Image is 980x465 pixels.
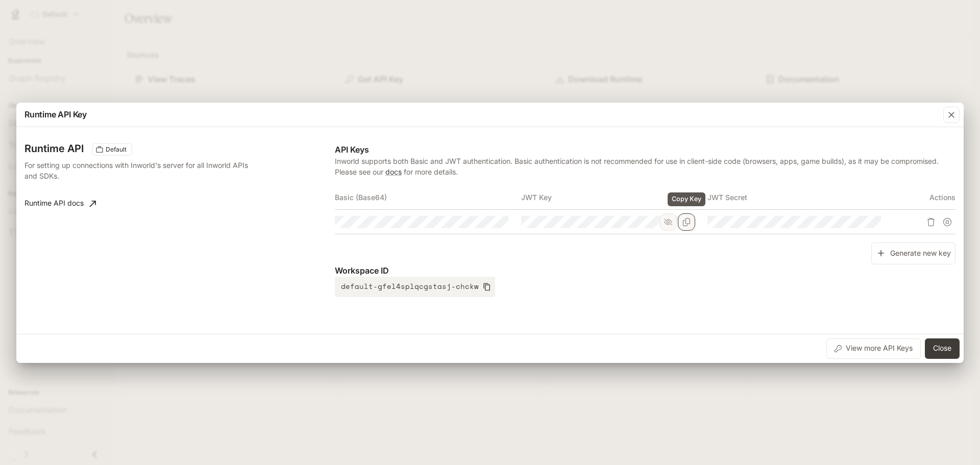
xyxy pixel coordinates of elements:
th: JWT Secret [707,185,894,210]
p: Runtime API Key [24,108,87,120]
th: JWT Key [521,185,707,210]
button: default-gfel4splqcgstasj-chckw [335,277,495,297]
button: Copy Key [678,213,695,231]
a: Runtime API docs [20,193,100,214]
button: Delete API key [923,214,939,230]
th: Actions [893,185,955,210]
div: These keys will apply to your current workspace only [92,143,132,156]
button: Close [925,338,960,359]
div: Copy Key [668,192,705,206]
p: Workspace ID [335,264,955,277]
p: For setting up connections with Inworld's server for all Inworld APIs and SDKs. [24,160,251,181]
button: Suspend API key [939,214,955,230]
h3: Runtime API [24,143,84,154]
span: Default [102,145,131,154]
th: Basic (Base64) [335,185,521,210]
a: docs [385,167,402,176]
button: View more API Keys [826,338,921,359]
p: API Keys [335,143,955,156]
p: Inworld supports both Basic and JWT authentication. Basic authentication is not recommended for u... [335,156,955,177]
button: Generate new key [871,242,955,264]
